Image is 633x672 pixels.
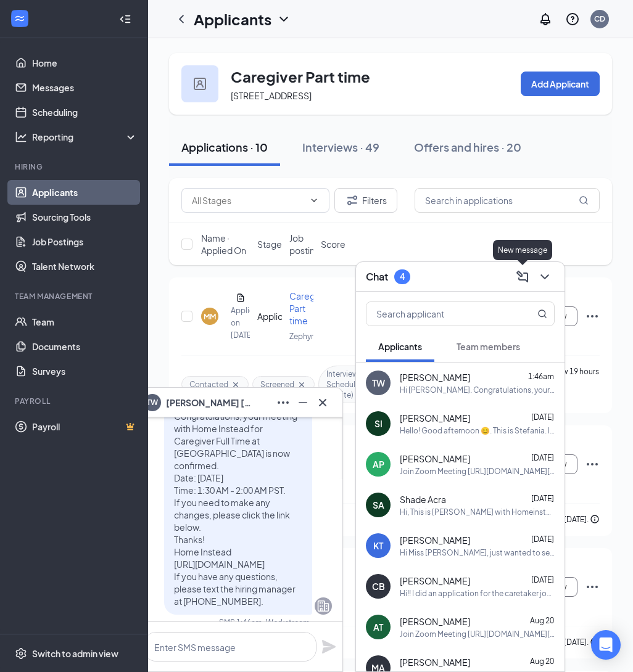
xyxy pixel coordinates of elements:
svg: MagnifyingGlass [579,195,589,205]
span: Contacted [189,379,228,390]
svg: QuestionInfo [565,12,580,27]
span: Team members [457,341,520,352]
span: Interview Scheduled (onsite) [326,369,389,400]
div: Hiring [15,162,135,172]
svg: Collapse [119,13,131,25]
div: CD [594,14,605,24]
div: Applications · 10 [181,139,268,155]
div: Join Zoom Meeting [URL][DOMAIN_NAME][SECURITY_DATA] Meeting ID: [PHONE_NUMBER] Passcode: Y4ZtR2 I... [400,629,555,639]
button: Filter Filters [334,188,397,213]
div: Offers and hires · 20 [414,139,521,155]
div: Hi, This is [PERSON_NAME] with Homeinstead , I was trying to call you regarding your application.... [400,507,555,517]
span: [PERSON_NAME] [400,534,470,546]
span: Zephyrhills [289,332,327,341]
button: Ellipses [273,393,293,412]
div: 4 [400,271,405,282]
span: Aug 20 [530,616,554,625]
svg: Ellipses [585,457,600,472]
span: Applicants [378,341,422,352]
div: Hi Miss [PERSON_NAME], just wanted to send you the link below so you can send your application to... [400,547,555,558]
div: SI [374,417,383,430]
svg: ChevronLeft [174,12,189,27]
div: Hi [PERSON_NAME]. Congratulations, your meeting with Home Instead for Caregiver Full Time at [GEO... [400,385,555,395]
svg: Info [590,637,600,647]
div: Payroll [15,396,135,406]
a: Team [32,309,138,334]
svg: Notifications [538,12,553,27]
span: [DATE] [531,412,554,422]
button: Cross [313,393,333,412]
button: ComposeMessage [513,267,532,287]
svg: Ellipses [276,395,291,410]
span: [PERSON_NAME] [400,656,470,668]
input: Search in applications [415,188,600,213]
svg: Analysis [15,131,27,143]
svg: ComposeMessage [515,269,530,284]
button: ChevronDown [535,267,555,287]
div: Join Zoom Meeting [URL][DOMAIN_NAME][SECURITY_DATA] Meeting ID: [PHONE_NUMBER] Passcode: Y4ZtR2 I... [400,466,555,477]
div: SA [373,499,384,511]
span: [PERSON_NAME] [400,412,470,424]
svg: Company [316,599,331,613]
span: [DATE] [531,575,554,584]
svg: Ellipses [585,580,600,594]
svg: Document [236,293,246,303]
svg: Minimize [296,395,310,410]
span: Aug 20 [530,657,554,666]
span: [DATE] [531,453,554,462]
div: Switch to admin view [32,647,118,660]
div: AT [373,621,383,633]
div: MM [204,311,216,322]
a: PayrollCrown [32,414,138,439]
span: Job posting [289,232,320,256]
span: [DATE] [531,494,554,503]
span: [PERSON_NAME] [PERSON_NAME] [166,396,252,409]
input: All Stages [192,194,304,207]
span: Screened [260,379,294,390]
svg: ChevronDown [309,195,319,205]
svg: ChevronDown [537,269,552,284]
div: Open Intercom Messenger [591,630,621,660]
svg: Filter [345,193,360,208]
div: AP [373,458,384,470]
svg: Settings [15,647,27,660]
span: [PERSON_NAME] [400,575,470,587]
svg: Ellipses [585,309,600,324]
span: Score [321,238,345,250]
svg: WorkstreamLogo [14,12,26,25]
div: New message [493,240,552,260]
div: CB [372,580,385,592]
a: Applicants [32,180,138,205]
svg: ChevronDown [276,12,291,27]
span: [PERSON_NAME] [400,371,470,383]
span: [PERSON_NAME] [400,615,470,628]
span: Stage [257,238,282,250]
span: • Workstream [262,617,310,628]
a: Surveys [32,359,138,383]
div: Interviews · 49 [302,139,379,155]
button: Add Applicant [521,72,600,96]
span: [DATE] [531,535,554,544]
button: Minimize [293,393,313,412]
a: Talent Network [32,254,138,279]
a: Job Postings [32,229,138,254]
a: Documents [32,334,138,359]
svg: Info [590,514,600,524]
img: user icon [194,78,206,90]
span: 1:46am [528,372,554,381]
span: [PERSON_NAME] [400,453,470,465]
input: Search applicant [366,302,513,326]
a: Scheduling [32,100,138,125]
span: Hi [PERSON_NAME]. Congratulations, your meeting with Home Instead for Caregiver Full Time at [GEO... [174,398,297,607]
svg: Cross [315,395,330,410]
div: Reporting [32,131,138,143]
svg: Plane [321,639,336,654]
svg: MagnifyingGlass [537,309,547,319]
a: Sourcing Tools [32,205,138,229]
h3: Caregiver Part time [231,66,370,87]
h1: Applicants [194,9,271,30]
div: SMS 1:46am [219,617,262,628]
svg: Cross [297,380,307,390]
